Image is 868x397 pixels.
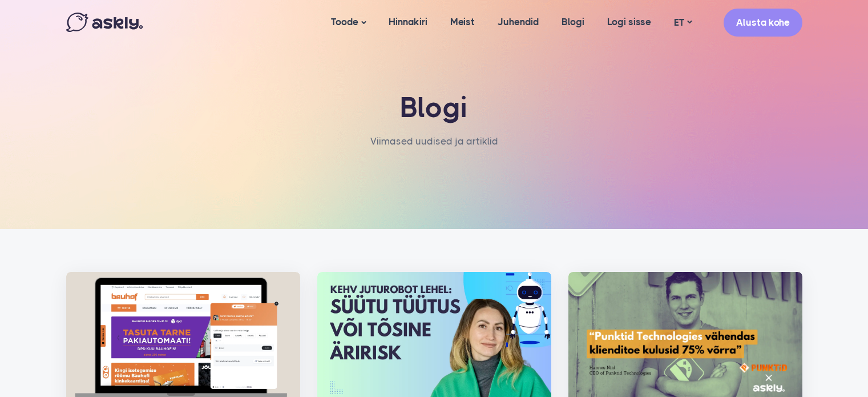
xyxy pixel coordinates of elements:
a: Alusta kohe [724,9,802,37]
h1: Blogi [192,91,677,125]
li: Viimased uudised ja artiklid [370,133,498,150]
img: Askly [66,13,143,32]
a: ET [663,14,703,31]
nav: breadcrumb [370,133,498,161]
